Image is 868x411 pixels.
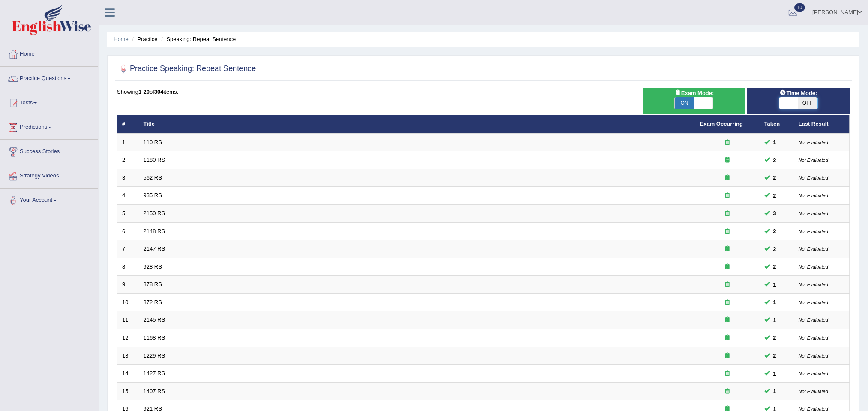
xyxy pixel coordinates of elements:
[700,299,755,307] div: Exam occurring question
[144,157,165,163] a: 1180 RS
[799,389,828,394] small: Not Evaluated
[144,245,165,252] a: 2147 RS
[799,335,828,340] small: Not Evaluated
[144,370,165,376] a: 1427 RS
[144,316,165,323] a: 2145 RS
[0,91,98,112] a: Tests
[159,35,236,43] li: Speaking: Repeat Sentence
[117,205,139,223] td: 5
[799,175,828,180] small: Not Evaluated
[139,115,695,133] th: Title
[770,191,780,200] span: You can still take this question
[712,97,731,109] span: OFF
[700,352,755,360] div: Exam occurring question
[0,42,98,64] a: Home
[794,115,850,133] th: Last Result
[799,353,828,358] small: Not Evaluated
[700,139,755,147] div: Exam occurring question
[799,246,828,251] small: Not Evaluated
[117,365,139,383] td: 14
[117,151,139,169] td: 2
[114,36,129,42] a: Home
[144,299,162,305] a: 872 RS
[0,67,98,88] a: Practice Questions
[799,264,828,269] small: Not Evaluated
[643,88,745,114] div: Show exams occurring in exams
[144,334,165,341] a: 1168 RS
[117,115,139,133] th: #
[700,334,755,342] div: Exam occurring question
[700,370,755,378] div: Exam occurring question
[700,263,755,271] div: Exam occurring question
[144,352,165,359] a: 1229 RS
[770,173,780,182] span: You can still take this question
[117,311,139,329] td: 11
[117,88,850,96] div: Showing of items.
[138,89,150,95] b: 1-20
[770,227,780,236] span: You can still take this question
[700,156,755,164] div: Exam occurring question
[144,210,165,216] a: 2150 RS
[117,240,139,258] td: 7
[130,35,157,43] li: Practice
[154,89,164,95] b: 304
[144,388,165,394] a: 1407 RS
[770,387,780,396] span: You can still take this question
[794,3,805,12] span: 10
[700,281,755,289] div: Exam occurring question
[799,193,828,198] small: Not Evaluated
[0,115,98,137] a: Predictions
[144,281,162,287] a: 878 RS
[770,369,780,378] span: You can still take this question
[117,258,139,276] td: 8
[770,351,780,360] span: You can still take this question
[117,293,139,311] td: 10
[0,164,98,186] a: Strategy Videos
[700,210,755,218] div: Exam occurring question
[799,140,828,145] small: Not Evaluated
[144,192,162,198] a: 935 RS
[760,115,794,133] th: Taken
[0,189,98,210] a: Your Account
[117,276,139,294] td: 9
[799,211,828,216] small: Not Evaluated
[799,282,828,287] small: Not Evaluated
[144,139,162,145] a: 110 RS
[117,169,139,187] td: 3
[799,229,828,234] small: Not Evaluated
[0,140,98,161] a: Success Stories
[700,192,755,200] div: Exam occurring question
[700,121,743,127] a: Exam Occurring
[671,89,717,98] span: Exam Mode:
[117,62,256,75] h2: Practice Speaking: Repeat Sentence
[117,187,139,205] td: 4
[700,387,755,396] div: Exam occurring question
[675,97,694,109] span: ON
[799,300,828,305] small: Not Evaluated
[770,262,780,271] span: You can still take this question
[798,97,817,109] span: OFF
[117,222,139,240] td: 6
[770,245,780,254] span: You can still take this question
[799,317,828,322] small: Not Evaluated
[770,209,780,218] span: You can still take this question
[144,228,165,234] a: 2148 RS
[700,228,755,236] div: Exam occurring question
[799,157,828,163] small: Not Evaluated
[700,316,755,324] div: Exam occurring question
[700,245,755,253] div: Exam occurring question
[770,316,780,325] span: You can still take this question
[770,298,780,307] span: You can still take this question
[799,371,828,376] small: Not Evaluated
[117,382,139,400] td: 15
[117,347,139,365] td: 13
[770,333,780,342] span: You can still take this question
[770,156,780,165] span: You can still take this question
[700,174,755,182] div: Exam occurring question
[770,138,780,147] span: You can still take this question
[144,174,162,181] a: 562 RS
[117,133,139,151] td: 1
[144,263,162,270] a: 928 RS
[770,280,780,289] span: You can still take this question
[117,329,139,347] td: 12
